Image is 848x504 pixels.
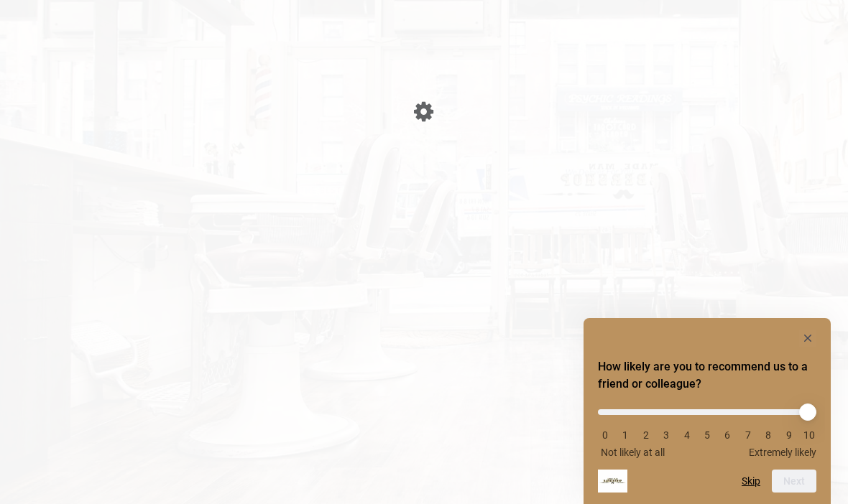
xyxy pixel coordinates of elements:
button: Next question [772,470,816,493]
div: How likely are you to recommend us to a friend or colleague? Select an option from 0 to 10, with ... [598,398,816,458]
button: Skip [742,475,760,487]
li: 4 [680,429,694,441]
li: 9 [782,429,796,441]
span: Extremely likely [749,447,816,458]
li: 10 [802,429,816,441]
span: Not likely at all [601,447,665,458]
li: 2 [639,429,653,441]
h2: How likely are you to recommend us to a friend or colleague? Select an option from 0 to 10, with ... [598,358,816,393]
li: 8 [761,429,775,441]
li: 3 [659,429,673,441]
li: 1 [618,429,632,441]
li: 7 [741,429,755,441]
div: How likely are you to recommend us to a friend or colleague? Select an option from 0 to 10, with ... [598,330,816,493]
li: 0 [598,429,612,441]
li: 5 [700,429,714,441]
li: 6 [720,429,734,441]
button: Hide survey [799,330,816,347]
